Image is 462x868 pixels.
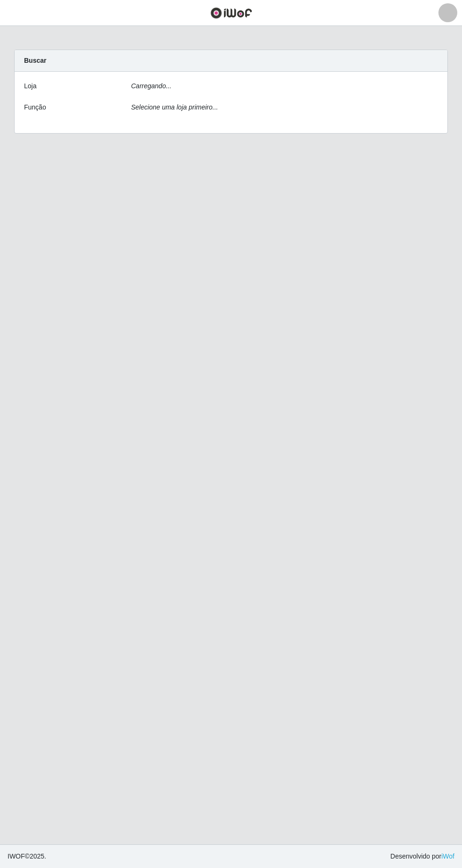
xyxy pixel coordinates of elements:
[441,852,454,860] a: iWof
[8,852,25,860] span: IWOF
[24,81,36,91] label: Loja
[8,851,46,861] span: © 2025 .
[131,82,172,90] i: Carregando...
[24,102,46,112] label: Função
[24,57,46,64] strong: Buscar
[390,851,454,861] span: Desenvolvido por
[210,7,252,19] img: CoreUI Logo
[131,103,218,111] i: Selecione uma loja primeiro...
